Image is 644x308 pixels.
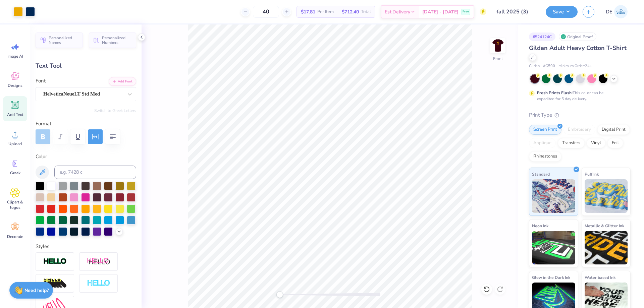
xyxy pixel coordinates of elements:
[558,63,592,69] span: Minimum Order: 24 +
[342,8,359,15] span: $712.40
[532,231,575,264] img: Neon Ink
[529,63,540,69] span: Gildan
[361,8,371,15] span: Total
[43,278,67,289] img: 3D Illusion
[529,138,556,148] div: Applique
[43,258,67,265] img: Stroke
[87,280,110,287] img: Negative Space
[36,61,136,70] div: Text Tool
[606,8,612,16] span: DE
[529,33,555,41] div: # 524124C
[253,6,279,18] input: – –
[385,8,410,15] span: Est. Delivery
[36,243,49,250] label: Styles
[614,5,628,18] img: Djian Evardoni
[491,5,541,18] input: Untitled Design
[422,8,459,15] span: [DATE] - [DATE]
[36,153,136,161] label: Color
[529,125,561,135] div: Screen Print
[559,33,596,41] div: Original Proof
[607,138,623,148] div: Foil
[94,108,136,113] button: Switch to Greek Letters
[532,179,575,213] img: Standard
[493,56,503,62] div: Front
[276,291,283,298] div: Accessibility label
[317,8,334,15] span: Per Item
[585,231,628,264] img: Metallic & Glitter Ink
[558,138,585,148] div: Transfers
[597,125,630,135] div: Digital Print
[463,9,469,14] span: Free
[546,6,578,18] button: Save
[532,222,548,229] span: Neon Ink
[7,54,23,59] span: Image AI
[10,170,20,176] span: Greek
[529,151,561,162] div: Rhinestones
[543,63,555,69] span: # G500
[532,171,550,178] span: Standard
[8,141,22,146] span: Upload
[529,111,631,119] div: Print Type
[36,33,83,48] button: Personalized Names
[563,125,595,135] div: Embroidery
[587,138,605,148] div: Vinyl
[603,5,631,18] a: DE
[8,83,22,88] span: Designs
[537,90,573,96] strong: Fresh Prints Flash:
[36,77,46,85] label: Font
[87,257,110,266] img: Shadow
[491,39,504,52] img: Front
[585,222,624,229] span: Metallic & Glitter Ink
[109,77,136,86] button: Add Font
[585,179,628,213] img: Puff Ink
[529,44,627,52] span: Gildan Adult Heavy Cotton T-Shirt
[537,90,620,102] div: This color can be expedited for 5 day delivery.
[532,274,570,281] span: Glow in the Dark Ink
[89,33,136,48] button: Personalized Numbers
[585,274,615,281] span: Water based Ink
[36,120,136,128] label: Format
[7,112,23,117] span: Add Text
[54,166,136,179] input: e.g. 7428 c
[585,171,599,178] span: Puff Ink
[24,287,49,294] strong: Need help?
[49,36,79,45] span: Personalized Names
[102,36,132,45] span: Personalized Numbers
[301,8,315,15] span: $17.81
[4,199,26,210] span: Clipart & logos
[7,234,23,239] span: Decorate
